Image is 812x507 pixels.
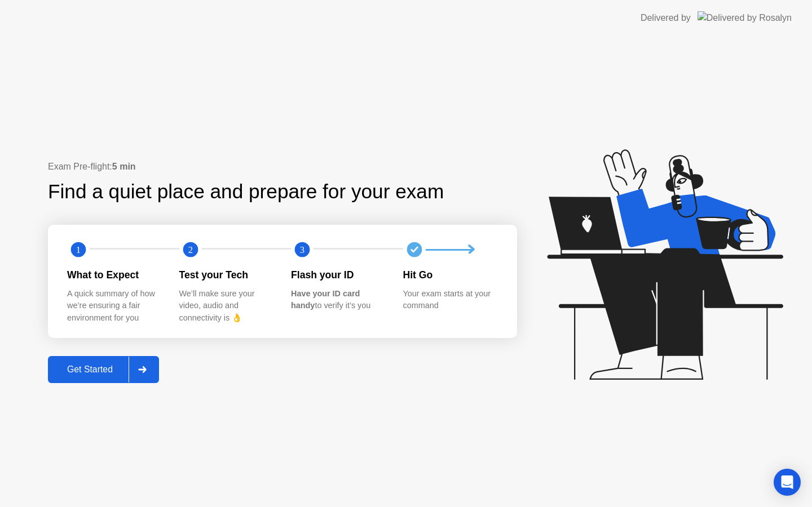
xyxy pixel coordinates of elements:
[403,288,497,312] div: Your exam starts at your command
[291,288,385,312] div: to verify it’s you
[51,364,129,375] div: Get Started
[179,268,273,282] div: Test your Tech
[291,268,385,282] div: Flash your ID
[641,11,691,25] div: Delivered by
[48,160,517,174] div: Exam Pre-flight:
[698,11,792,24] img: Delivered by Rosalyn
[67,268,161,282] div: What to Expect
[774,469,801,496] div: Open Intercom Messenger
[403,268,497,282] div: Hit Go
[48,177,445,207] div: Find a quiet place and prepare for your exam
[291,289,360,310] b: Have your ID card handy
[179,288,273,324] div: We’ll make sure your video, audio and connectivity is 👌
[67,288,161,324] div: A quick summary of how we’re ensuring a fair environment for you
[188,244,192,255] text: 2
[300,244,304,255] text: 3
[76,244,81,255] text: 1
[48,356,159,383] button: Get Started
[112,162,136,171] b: 5 min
